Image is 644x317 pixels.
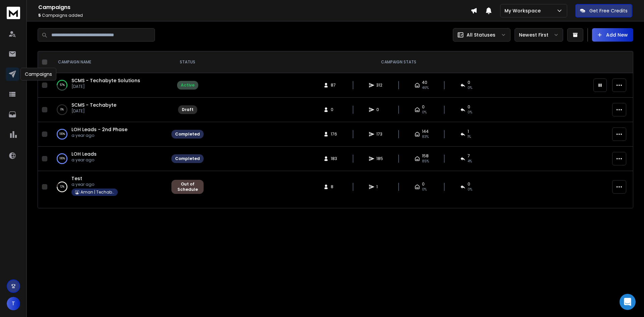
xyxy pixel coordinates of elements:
[50,122,167,147] td: 100%LOH Leads - 2nd Phasea year ago
[468,129,469,134] span: 1
[50,51,167,73] th: CAMPAIGN NAME
[38,13,471,18] p: Campaigns added
[71,157,97,163] p: a year ago
[331,131,337,137] span: 176
[50,171,167,203] td: 12%Testa year agoAman | Techabyte
[376,184,383,190] span: 1
[331,156,337,161] span: 183
[71,84,140,89] p: [DATE]
[468,80,470,85] span: 0
[71,77,140,84] a: SCMS - Techabyte Solutions
[59,155,65,162] p: 100 %
[38,3,471,11] h1: Campaigns
[50,98,167,122] td: 0%SCMS - Techabyte[DATE]
[60,82,65,89] p: 57 %
[592,28,633,42] button: Add New
[60,106,64,113] p: 0 %
[80,190,114,195] p: Aman | Techabyte
[376,83,383,88] span: 312
[422,80,427,85] span: 40
[71,175,82,182] a: Test
[422,187,427,192] span: 0 %
[7,7,20,19] img: logo
[59,131,65,138] p: 100 %
[167,51,208,73] th: STATUS
[467,32,495,38] p: All Statuses
[468,104,470,110] span: 0
[376,131,383,137] span: 173
[20,68,56,81] div: Campaigns
[38,12,41,18] span: 5
[468,159,472,164] span: 4 %
[422,181,425,187] span: 0
[422,159,429,164] span: 85 %
[71,133,127,138] p: a year ago
[504,7,543,14] p: My Workspace
[181,83,195,88] div: Active
[468,85,472,91] span: 0 %
[468,181,470,187] span: 0
[422,104,425,110] span: 0
[376,156,383,161] span: 185
[422,110,427,115] span: 0%
[60,183,64,190] p: 12 %
[182,107,194,112] div: Draft
[422,85,429,91] span: 46 %
[575,4,632,17] button: Get Free Credits
[422,153,429,159] span: 158
[376,107,383,112] span: 0
[468,110,472,115] span: 0%
[7,297,20,310] button: T
[589,7,628,14] p: Get Free Credits
[422,134,429,140] span: 83 %
[71,102,116,108] a: SCMS - Techabyte
[71,126,127,133] a: LOH Leads - 2nd Phase
[468,187,472,192] span: 0 %
[422,129,429,134] span: 144
[50,147,167,171] td: 100%LOH Leadsa year ago
[208,51,589,73] th: CAMPAIGN STATS
[175,181,200,192] div: Out of Schedule
[331,107,337,112] span: 0
[50,73,167,98] td: 57%SCMS - Techabyte Solutions[DATE]
[71,182,118,187] p: a year ago
[71,108,116,114] p: [DATE]
[468,153,470,159] span: 7
[331,83,337,88] span: 87
[468,134,471,140] span: 1 %
[515,28,563,42] button: Newest First
[175,131,200,137] div: Completed
[175,156,200,161] div: Completed
[620,294,636,310] div: Open Intercom Messenger
[331,184,337,190] span: 8
[71,151,97,157] a: LOH Leads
